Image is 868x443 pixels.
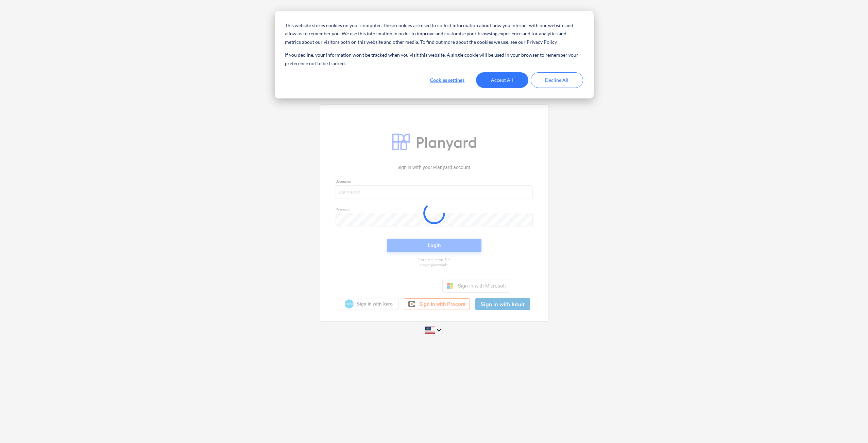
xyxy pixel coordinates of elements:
p: If you decline, your information won’t be tracked when you visit this website. A single cookie wi... [285,51,583,68]
button: Cookies settings [421,72,474,88]
i: keyboard_arrow_down [435,326,443,334]
div: Cookie banner [275,11,594,98]
button: Decline All [531,72,583,88]
button: Accept All [476,72,528,88]
p: This website stores cookies on your computer. These cookies are used to collect information about... [285,21,583,47]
